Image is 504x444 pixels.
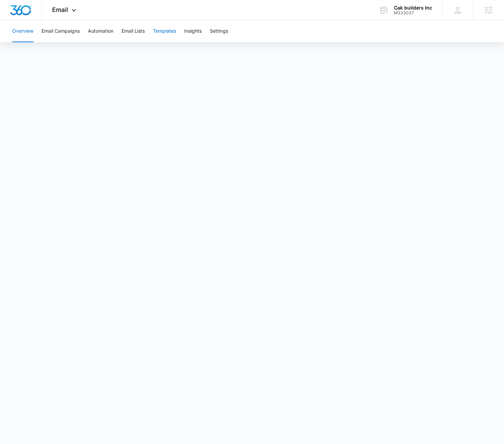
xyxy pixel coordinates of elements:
[42,20,80,42] button: Email Campaigns
[394,11,432,15] div: account id
[184,20,202,42] button: Insights
[210,20,228,42] button: Settings
[52,6,68,13] span: Email
[394,5,432,11] div: account name
[122,20,145,42] button: Email Lists
[153,20,176,42] button: Templates
[12,20,33,42] button: Overview
[88,20,113,42] button: Automation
